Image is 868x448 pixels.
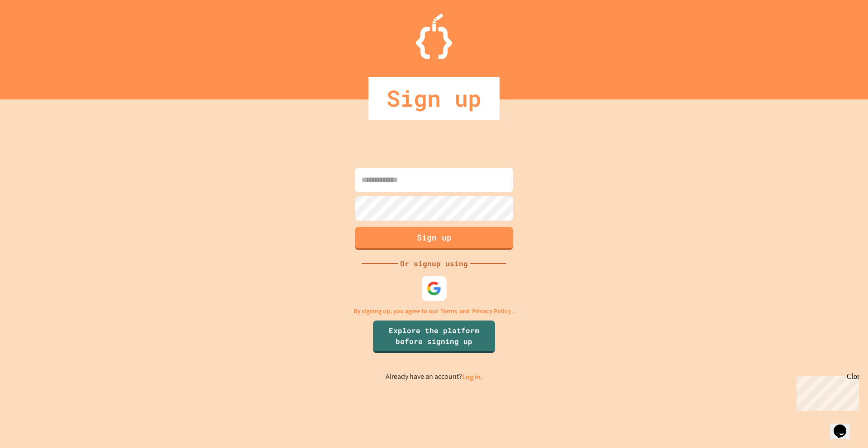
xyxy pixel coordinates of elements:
a: Privacy Policy [472,307,511,316]
a: Explore the platform before signing up [373,321,495,353]
div: Or signup using [398,258,470,269]
div: Chat with us now!Close [4,4,62,57]
a: Terms [440,307,457,316]
iframe: chat widget [793,373,859,411]
button: Sign up [355,227,513,250]
img: Logo.svg [416,14,452,59]
div: Sign up [368,77,500,120]
img: google-icon.svg [427,281,442,296]
p: Already have an account? [386,371,483,382]
iframe: chat widget [830,412,859,439]
p: By signing up, you agree to our and . [354,307,515,316]
a: Log in. [462,372,483,382]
